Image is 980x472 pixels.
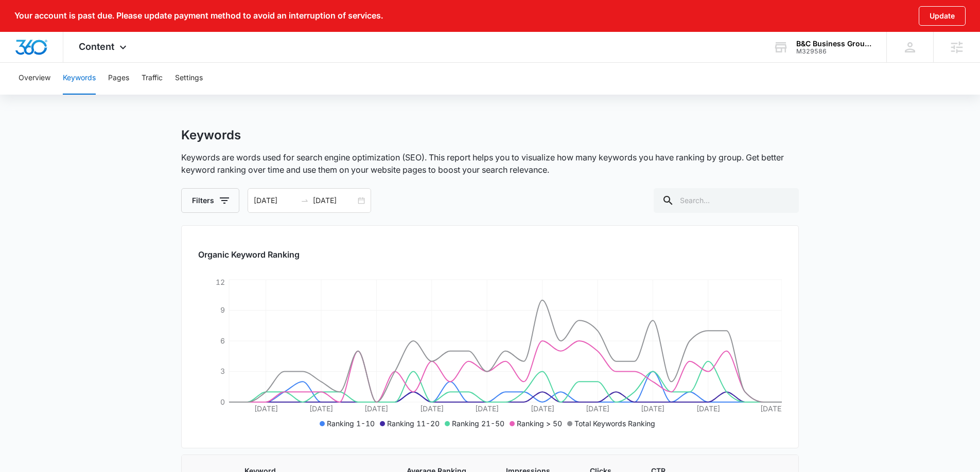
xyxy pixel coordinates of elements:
tspan: [DATE] [586,404,609,413]
div: Content [63,32,145,62]
span: Ranking 21-50 [452,419,504,428]
tspan: [DATE] [364,404,388,413]
tspan: [DATE] [475,404,499,413]
span: to [301,196,309,205]
tspan: 9 [220,305,225,314]
span: Content [79,41,114,52]
tspan: [DATE] [420,404,444,413]
input: End date [313,195,356,206]
button: Update [919,6,966,26]
tspan: 12 [216,278,225,286]
button: Traffic [142,62,163,95]
span: Total Keywords Ranking [574,419,655,428]
tspan: 3 [220,367,225,375]
h2: Organic Keyword Ranking [198,248,782,261]
p: Your account is past due. Please update payment method to avoid an interruption of services. [14,11,383,21]
button: Settings [175,62,203,95]
span: Ranking > 50 [517,419,562,428]
tspan: [DATE] [309,404,333,413]
tspan: [DATE] [531,404,554,413]
button: Filters [181,188,239,213]
div: account id [796,48,871,55]
tspan: [DATE] [760,404,784,413]
button: Pages [108,62,129,95]
button: Keywords [63,62,96,95]
div: account name [796,40,871,48]
span: Ranking 11-20 [387,419,440,428]
span: Ranking 1-10 [327,419,375,428]
tspan: 0 [220,397,225,406]
tspan: [DATE] [641,404,664,413]
button: Overview [19,62,50,95]
tspan: [DATE] [696,404,720,413]
input: Search... [654,188,799,213]
p: Keywords are words used for search engine optimization (SEO). This report helps you to visualize ... [181,151,799,176]
span: swap-right [301,196,309,205]
tspan: [DATE] [254,404,278,413]
tspan: 6 [220,336,225,345]
h1: Keywords [181,128,241,143]
input: Start date [254,195,296,206]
